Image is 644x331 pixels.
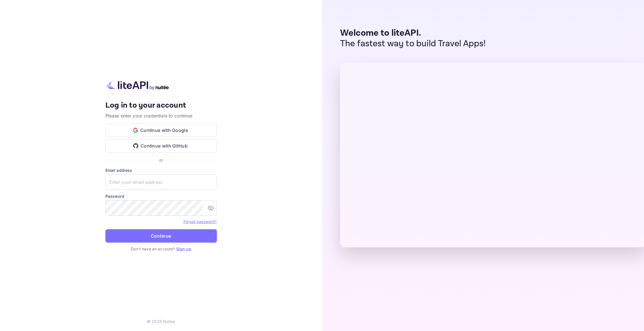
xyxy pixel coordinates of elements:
img: liteapi [105,79,170,90]
p: The fastest way to build Travel Apps! [340,38,486,49]
p: © 2025 Nuitee [147,318,175,324]
label: Email address [105,167,217,173]
a: Forget password? [183,219,217,224]
button: toggle password visibility [205,202,216,214]
button: Continue [105,229,217,243]
h4: Log in to your account [105,101,217,110]
p: Welcome to liteAPI. [340,28,486,38]
a: Sign up [176,247,191,251]
p: Please enter your credentials to continue [105,112,217,119]
p: or [159,157,163,163]
label: Password [105,193,217,199]
button: Continue with Google [105,124,217,137]
p: Don't have an account? [105,246,217,252]
a: Forget password? [183,219,217,224]
input: Enter your email address [105,174,217,190]
button: Continue with GitHub [105,139,217,153]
